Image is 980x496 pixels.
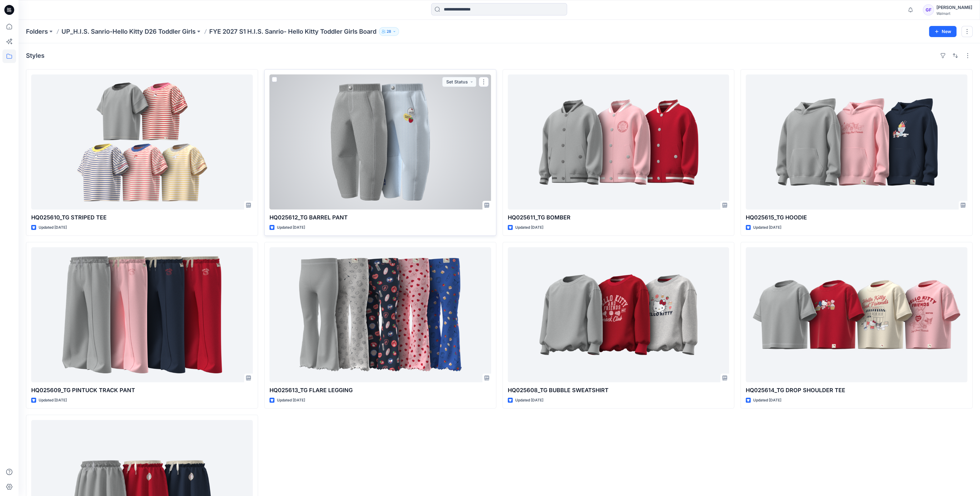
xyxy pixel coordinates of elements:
[269,247,491,382] a: HQ025613_TG FLARE LEGGING
[269,386,491,395] p: HQ025613_TG FLARE LEGGING
[379,27,399,36] button: 28
[508,247,729,382] a: HQ025608_TG BUBBLE SWEATSHIRT
[508,74,729,210] a: HQ025611_TG BOMBER
[31,247,253,382] a: HQ025609_TG PINTUCK TRACK PANT
[746,386,967,395] p: HQ025614_TG DROP SHOULDER TEE
[31,213,253,222] p: HQ025610_TG STRIPED TEE
[39,397,67,404] p: Updated [DATE]
[269,74,491,210] a: HQ025612_TG BARREL PANT
[515,397,543,404] p: Updated [DATE]
[746,74,967,210] a: HQ025615_TG HOODIE
[26,27,48,36] a: Folders
[746,247,967,382] a: HQ025614_TG DROP SHOULDER TEE
[936,11,972,16] div: Walmart
[31,74,253,210] a: HQ025610_TG STRIPED TEE
[26,52,45,59] h4: Styles
[508,386,729,395] p: HQ025608_TG BUBBLE SWEATSHIRT
[746,213,967,222] p: HQ025615_TG HOODIE
[277,224,305,231] p: Updated [DATE]
[936,4,972,11] div: [PERSON_NAME]
[753,397,781,404] p: Updated [DATE]
[515,224,543,231] p: Updated [DATE]
[209,27,376,36] p: FYE 2027 S1 H.I.S. Sanrio- Hello Kitty Toddler Girls Board
[39,224,67,231] p: Updated [DATE]
[929,26,957,37] button: New
[62,27,196,36] a: UP_H.I.S. Sanrio-Hello Kitty D26 Toddler Girls
[508,213,729,222] p: HQ025611_TG BOMBER
[269,213,491,222] p: HQ025612_TG BARREL PANT
[31,386,253,395] p: HQ025609_TG PINTUCK TRACK PANT
[387,28,391,35] p: 28
[753,224,781,231] p: Updated [DATE]
[277,397,305,404] p: Updated [DATE]
[923,4,934,15] div: GF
